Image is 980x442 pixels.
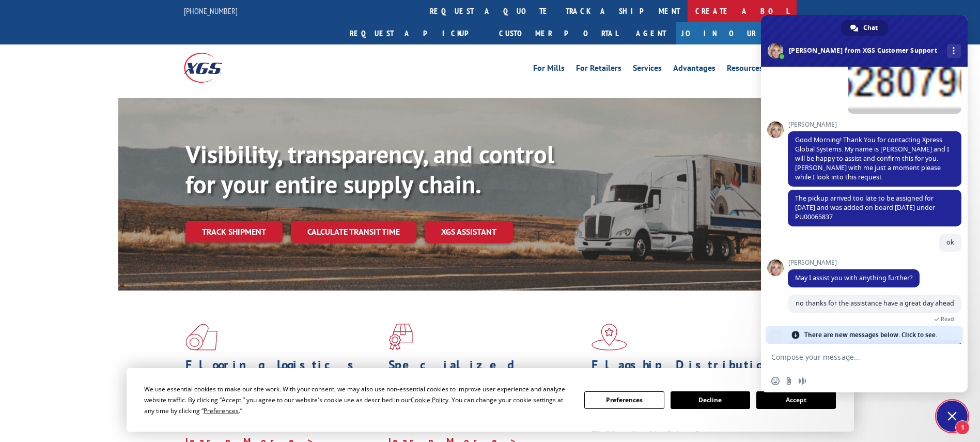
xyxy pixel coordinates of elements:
span: The pickup arrived too late to be assigned for [DATE] and was added on board [DATE] under PU00065837 [795,194,935,221]
span: Good Morning! Thank You for contacting Xpress Global Systems. My name is [PERSON_NAME] and I will... [795,135,949,181]
span: Insert an emoji [771,377,780,385]
div: Cookie Consent Prompt [127,368,854,432]
a: Agent [626,22,676,44]
span: Audio message [798,377,806,385]
span: May I assist you with anything further? [795,273,912,282]
button: Decline [671,391,750,409]
span: Read [941,315,954,323]
div: More channels [947,44,961,58]
a: Customer Portal [491,22,626,44]
a: XGS ASSISTANT [425,221,513,243]
textarea: Compose your message... [771,353,935,362]
a: Track shipment [185,221,283,242]
a: For Retailers [576,64,621,75]
a: Request a pickup [342,22,491,44]
span: [PERSON_NAME] [788,121,961,128]
a: For Mills [533,64,565,75]
span: There are new messages below. Click to see. [804,326,937,344]
button: Preferences [584,391,664,409]
span: 1 [955,420,970,435]
a: Services [633,64,662,75]
a: Resources [727,64,763,75]
b: Visibility, transparency, and control for your entire supply chain. [185,138,554,200]
span: ok [946,238,954,247]
div: We use essential cookies to make our site work. With your consent, we may also use non-essential ... [144,384,572,416]
a: Join Our Team [676,22,797,44]
img: xgs-icon-total-supply-chain-intelligence-red [185,324,217,350]
h1: Flooring Logistics Solutions [185,359,381,389]
span: [PERSON_NAME] [788,259,920,266]
div: Close chat [937,401,968,432]
img: xgs-icon-flagship-distribution-model-red [592,324,627,350]
span: Send a file [785,377,793,385]
img: xgs-icon-focused-on-flooring-red [388,324,413,350]
h1: Specialized Freight Experts [388,359,584,389]
a: [PHONE_NUMBER] [184,6,238,16]
a: Advantages [673,64,715,75]
button: Accept [756,391,836,409]
h1: Flagship Distribution Model [592,359,787,389]
a: Calculate transit time [291,221,416,243]
span: Chat [863,20,878,36]
div: Chat [841,20,888,36]
span: Cookie Policy [411,395,448,404]
span: Preferences [204,406,239,415]
span: no thanks for the assistance have a great day ahead [796,299,954,308]
a: Learn More > [592,423,720,435]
